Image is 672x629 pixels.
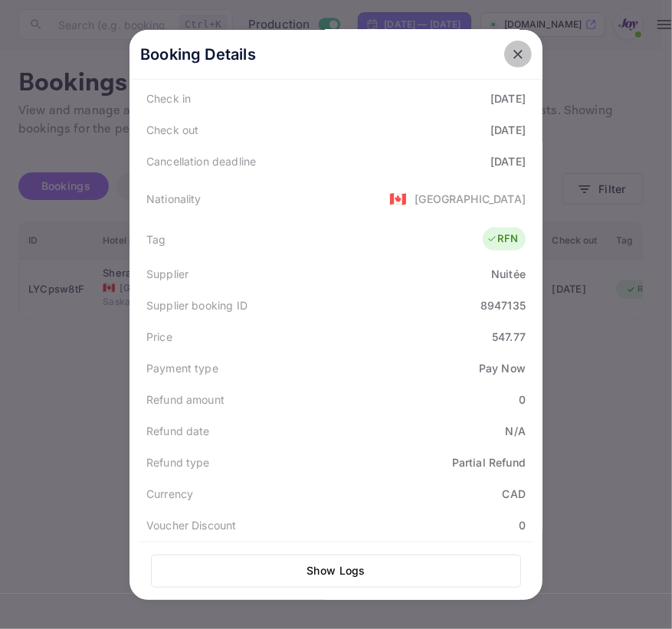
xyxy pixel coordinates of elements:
p: Booking Details [140,43,256,66]
div: Supplier [146,266,188,282]
div: Check out [146,122,198,138]
div: RFN [487,231,518,247]
button: close [504,41,532,68]
div: N/A [506,423,526,439]
div: Refund type [146,454,210,470]
div: [DATE] [490,153,526,169]
div: Tag [146,231,166,247]
div: Supplier booking ID [146,297,247,313]
div: Check in [146,90,191,106]
div: 547.77 [492,329,526,345]
div: Nuitée [491,266,526,282]
div: Cancellation deadline [146,153,256,169]
div: Pay Now [479,360,526,376]
div: Price [146,329,172,345]
div: [DATE] [490,122,526,138]
div: Nationality [146,191,202,207]
div: 0 [519,391,526,408]
div: Partial Refund [452,454,526,470]
div: [GEOGRAPHIC_DATA] [415,191,526,207]
div: CAD [503,486,526,502]
div: Currency [146,486,193,502]
div: Voucher Discount [146,517,236,533]
div: 0 [519,517,526,533]
div: 8947135 [480,297,526,313]
span: United States [389,185,407,212]
div: Refund amount [146,391,225,408]
button: Show Logs [151,555,521,588]
div: [DATE] [490,90,526,106]
div: Payment type [146,360,218,376]
div: Refund date [146,423,210,439]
